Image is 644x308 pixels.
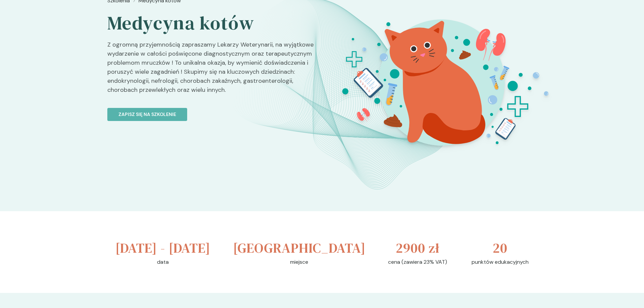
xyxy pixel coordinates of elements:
p: punktów edukacyjnych [472,258,529,266]
p: Z ogromną przyjemnością zapraszamy Lekarzy Weterynarii, na wyjątkowe wydarzenie w całości poświęc... [107,40,317,100]
p: miejsce [290,258,308,266]
h3: [GEOGRAPHIC_DATA] [233,238,366,258]
a: Zapisz się na szkolenie [107,100,317,121]
p: data [157,258,169,266]
button: Zapisz się na szkolenie [107,108,187,121]
h2: Medycyna kotów [107,11,317,35]
p: Zapisz się na szkolenie [118,111,176,118]
h3: [DATE] - [DATE] [115,238,210,258]
p: cena (zawiera 23% VAT) [388,258,447,266]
